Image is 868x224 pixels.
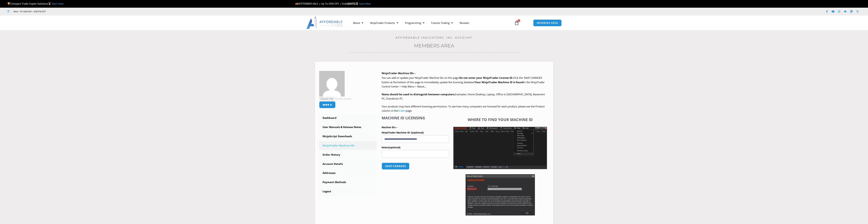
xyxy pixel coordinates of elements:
a: MEMBERS AREA [533,19,562,26]
img: 🥇 [48,2,51,5]
a: Dashboard [319,114,377,122]
a: Reviews [456,19,473,27]
b: Do not enter your NinjaTrader License ID. [459,76,513,79]
a: Account Details [319,160,377,168]
span: Click the ‘SAVE CHANGES’ button at the bottom of this page to immediately update the licensing da... [382,76,545,88]
a: User Manuals & Release Notes [319,123,377,132]
a: Order History [319,150,377,159]
a: Logout [319,187,377,196]
img: 🍂 [295,2,298,5]
a: Payment Methods [319,178,377,187]
a: NinjaScript Downloads [319,132,377,141]
a: Save Now [359,2,371,5]
strong: [DATE] [347,2,359,5]
a: Affordable Indicators, Inc. Account [396,36,472,39]
b: NinjaTrader Machine IDs – [382,71,416,75]
img: fe8d45d4872a62f2ee1ee909b28b8c9588f1dbef0405191979db17876b7d2778 [319,71,345,96]
img: Screenshot 2025-01-17 1155544 | Affordable Indicators – NinjaTrader [453,127,547,169]
a: Members Area [414,43,454,49]
span: Compare Trade Copier Solutions [7,2,64,5]
h4: Where to find your Machine ID [453,117,547,122]
a: Futures Trading [428,19,456,27]
img: ⌛ [356,2,358,5]
label: NinjaTrader Machine ID 1 [382,130,449,135]
iframe: Customer reviews powered by Trustpilot [51,10,102,13]
span: SEPTEMBER SALE | Up To 50% OFF | Ends [295,2,347,5]
span: Mon - Fri: 8:00 AM – 6:00 PM EST [13,9,46,13]
img: LogoAI | Affordable Indicators – NinjaTrader [306,17,343,29]
a: About [350,19,367,27]
a: Orders [398,109,406,112]
a: Addresses [319,169,377,177]
span: MEMBERS AREA [537,22,558,24]
label: Notes [382,145,449,150]
a: NinjaTrader Products [367,19,402,27]
button: Save changes [382,163,409,170]
strong: Machine IDs – [382,126,397,129]
span: (optional) [389,146,400,149]
span: You can add or update your NinjaTrader Machine IDs on this page. [382,76,459,79]
span: Your products may have different licensing permissions. To see how many computers are licensed fo... [382,105,545,113]
img: Screenshot 2025-01-17 114931 | Affordable Indicators – NinjaTrader [466,174,535,215]
h4: Machine ID Licensing [382,116,449,120]
a: Programming [402,19,428,27]
span: 0 [518,19,520,22]
a: 0 [509,18,524,28]
strong: Your NinjaTrader Machine ID is found [475,80,523,84]
span: Examples: Home Desktop, Laptop, Office In [GEOGRAPHIC_DATA], Basement PC, Grandma’s PC. [382,93,545,100]
nav: Account pages [319,114,377,196]
img: 🏆 [7,2,10,5]
a: NinjaTrader Machine IDs [319,141,377,150]
span: (optional) [412,131,424,134]
strong: Notes should be used to distinguish between computers. [382,93,455,96]
nav: Menu [350,19,510,27]
a: Start Here [52,2,64,5]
